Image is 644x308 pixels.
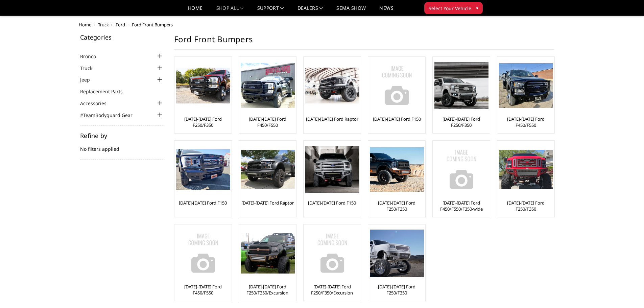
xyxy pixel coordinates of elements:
[80,133,164,139] h5: Refine by
[80,112,141,119] a: #TeamBodyguard Gear
[370,58,424,113] a: No Image
[305,226,359,280] img: No Image
[297,6,323,16] a: Dealers
[434,200,488,212] a: [DATE]-[DATE] Ford F450/F550/F350-wide
[370,284,424,296] a: [DATE]-[DATE] Ford F250/F350
[306,116,358,122] a: [DATE]-[DATE] Ford Raptor
[434,116,488,128] a: [DATE]-[DATE] Ford F250/F350
[499,200,553,212] a: [DATE]-[DATE] Ford F250/F350
[132,22,173,28] span: Ford Front Bumpers
[476,4,478,11] span: ▾
[80,53,104,60] a: Bronco
[370,58,424,113] img: No Image
[434,142,488,196] img: No Image
[305,284,359,296] a: [DATE]-[DATE] Ford F250/F350/Excursion
[216,6,244,16] a: shop all
[176,226,230,280] img: No Image
[424,2,483,14] button: Select Your Vehicle
[80,133,164,160] div: No filters applied
[241,284,294,296] a: [DATE]-[DATE] Ford F250/F350/Excursion
[241,116,294,128] a: [DATE]-[DATE] Ford F450/F550
[176,116,230,128] a: [DATE]-[DATE] Ford F250/F350
[174,34,554,50] h1: Ford Front Bumpers
[79,22,91,28] a: Home
[80,76,98,83] a: Jeep
[499,116,553,128] a: [DATE]-[DATE] Ford F450/F550
[80,34,164,40] h5: Categories
[429,5,471,12] span: Select Your Vehicle
[188,6,202,16] a: Home
[179,200,227,206] a: [DATE]-[DATE] Ford F150
[379,6,393,16] a: News
[80,100,115,107] a: Accessories
[308,200,356,206] a: [DATE]-[DATE] Ford F150
[176,284,230,296] a: [DATE]-[DATE] Ford F450/F550
[373,116,421,122] a: [DATE]-[DATE] Ford F150
[257,6,284,16] a: Support
[80,65,101,72] a: Truck
[98,22,109,28] a: Truck
[370,200,424,212] a: [DATE]-[DATE] Ford F250/F350
[336,6,366,16] a: SEMA Show
[241,200,294,206] a: [DATE]-[DATE] Ford Raptor
[116,22,125,28] a: Ford
[80,88,131,95] a: Replacement Parts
